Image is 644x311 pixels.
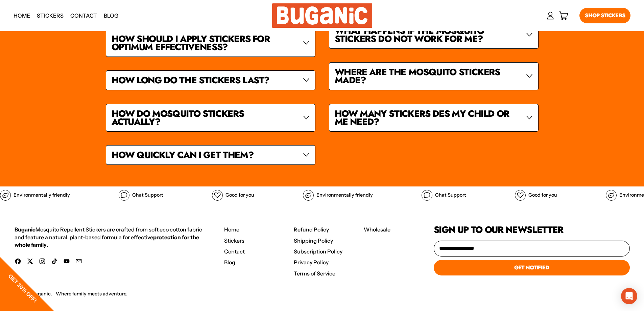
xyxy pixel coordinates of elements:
[335,27,533,43] button: What happens if the mosquito stickers do not work for me?
[335,68,516,84] span: Where are the mosquito stickers made?
[112,76,310,84] button: How long do the stickers last?
[112,151,310,159] button: How quickly can I get them?
[526,192,555,199] span: Good for you
[15,226,35,233] strong: Buganic
[579,8,630,23] a: Shop Stickers
[364,226,390,233] a: Wholesale
[100,7,122,24] a: Blog
[223,192,252,199] span: Good for you
[67,7,100,24] a: Contact
[112,35,293,51] span: How should I apply stickers for optimum effectiveness?
[335,110,533,126] button: How many stickers des my child or me need?
[272,3,372,28] img: Buganic
[130,192,161,199] span: Chat Support
[434,226,630,234] h2: Sign up to our newsletter
[224,237,244,244] a: Stickers
[11,192,68,199] span: Environmentally friendly
[314,192,371,199] span: Environmentally friendly
[112,110,310,126] button: How do mosquito stickers actually?
[433,192,464,199] span: Chat Support
[112,35,310,51] button: How should I apply stickers for optimum effectiveness?
[112,76,269,84] span: How long do the stickers last?
[56,291,127,297] a: Where family meets adventure.
[294,259,329,266] a: Privacy Policy
[294,270,335,277] a: Terms of Service
[224,259,235,266] a: Blog
[335,68,533,84] button: Where are the mosquito stickers made?
[294,226,329,233] a: Refund Policy
[224,248,245,255] a: Contact
[434,260,630,275] button: Get Notified
[335,27,516,43] span: What happens if the mosquito stickers do not work for me?
[294,248,342,255] a: Subscription Policy
[272,3,372,28] a: Buganic Buganic
[10,7,33,24] a: Home
[224,226,239,233] a: Home
[112,110,293,126] span: How do mosquito stickers actually?
[621,288,637,304] div: Open Intercom Messenger
[15,291,127,297] p: © 2025, .
[33,7,67,24] a: Stickers
[7,273,38,304] span: GET 10% OFF!
[15,226,211,248] div: Mosquito Repellent Stickers are crafted from soft eco cotton fabric and feature a natural, plant-...
[335,110,516,126] span: How many stickers des my child or me need?
[112,151,254,159] span: How quickly can I get them?
[294,237,333,244] a: Shipping Policy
